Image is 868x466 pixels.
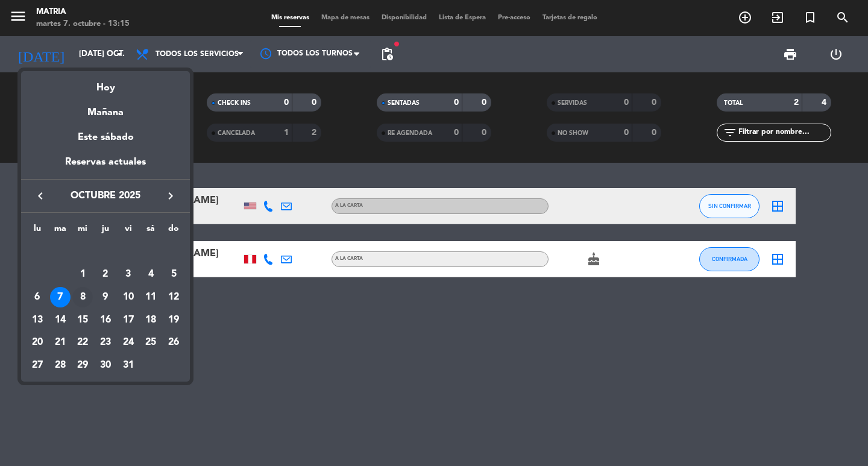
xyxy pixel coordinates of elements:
td: 9 de octubre de 2025 [94,286,117,309]
div: 15 [72,310,93,330]
td: OCT. [26,241,185,263]
th: jueves [94,222,117,241]
td: 15 de octubre de 2025 [71,309,94,332]
td: 30 de octubre de 2025 [94,354,117,377]
div: 25 [140,333,161,353]
td: 11 de octubre de 2025 [140,286,163,309]
td: 12 de octubre de 2025 [162,286,185,309]
th: viernes [117,222,140,241]
div: 10 [118,287,139,307]
button: keyboard_arrow_right [160,188,181,204]
div: 13 [27,310,48,330]
td: 21 de octubre de 2025 [49,332,72,354]
div: 20 [27,333,48,353]
td: 26 de octubre de 2025 [162,332,185,354]
td: 2 de octubre de 2025 [94,263,117,286]
button: keyboard_arrow_left [30,188,51,204]
span: octubre 2025 [51,188,160,204]
div: 29 [72,355,93,376]
div: 28 [50,355,71,376]
div: 16 [95,310,116,330]
td: 6 de octubre de 2025 [26,286,49,309]
div: Mañana [21,96,190,121]
div: 23 [95,333,116,353]
td: 8 de octubre de 2025 [71,286,94,309]
div: Reservas actuales [21,154,190,179]
td: 28 de octubre de 2025 [49,354,72,377]
td: 1 de octubre de 2025 [71,263,94,286]
div: 9 [95,287,116,307]
div: 2 [95,264,116,285]
td: 27 de octubre de 2025 [26,354,49,377]
th: martes [49,222,72,241]
th: domingo [162,222,185,241]
div: 24 [118,333,139,353]
td: 24 de octubre de 2025 [117,332,140,354]
div: 8 [72,287,93,307]
td: 29 de octubre de 2025 [71,354,94,377]
i: keyboard_arrow_right [163,189,178,203]
td: 4 de octubre de 2025 [140,263,163,286]
td: 13 de octubre de 2025 [26,309,49,332]
div: 19 [163,310,184,330]
div: 1 [72,264,93,285]
div: 14 [50,310,71,330]
th: sábado [140,222,163,241]
td: 22 de octubre de 2025 [71,332,94,354]
td: 25 de octubre de 2025 [140,332,163,354]
td: 19 de octubre de 2025 [162,309,185,332]
div: 4 [140,264,161,285]
div: 21 [50,333,71,353]
td: 5 de octubre de 2025 [162,263,185,286]
td: 7 de octubre de 2025 [49,286,72,309]
div: 26 [163,333,184,353]
div: 3 [118,264,139,285]
div: 12 [163,287,184,307]
td: 17 de octubre de 2025 [117,309,140,332]
div: 30 [95,355,116,376]
div: 18 [140,310,161,330]
div: 11 [140,287,161,307]
div: 17 [118,310,139,330]
div: 31 [118,355,139,376]
th: lunes [26,222,49,241]
td: 3 de octubre de 2025 [117,263,140,286]
div: 27 [27,355,48,376]
th: miércoles [71,222,94,241]
td: 31 de octubre de 2025 [117,354,140,377]
td: 23 de octubre de 2025 [94,332,117,354]
td: 16 de octubre de 2025 [94,309,117,332]
div: 7 [50,287,71,307]
div: Este sábado [21,121,190,154]
div: 22 [72,333,93,353]
td: 20 de octubre de 2025 [26,332,49,354]
i: keyboard_arrow_left [33,189,48,203]
div: 6 [27,287,48,307]
td: 14 de octubre de 2025 [49,309,72,332]
div: 5 [163,264,184,285]
div: Hoy [21,71,190,96]
td: 10 de octubre de 2025 [117,286,140,309]
td: 18 de octubre de 2025 [140,309,163,332]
